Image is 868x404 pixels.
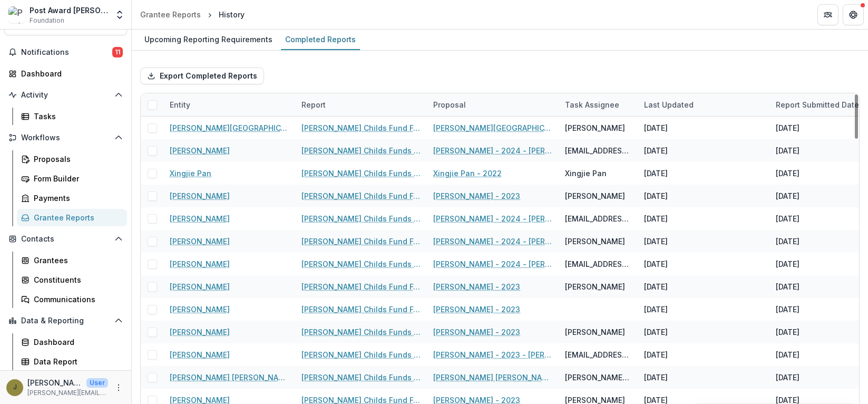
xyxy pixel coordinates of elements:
[644,213,668,224] div: [DATE]
[301,258,421,270] a: [PERSON_NAME] Childs Funds Fellow’s Annual Progress Report
[559,93,638,116] div: Task Assignee
[433,349,552,360] a: [PERSON_NAME] - 2023 - [PERSON_NAME] Childs Memorial Fund - Fellowship Application
[565,168,607,179] div: Xingjie Pan
[644,372,668,383] div: [DATE]
[34,111,119,122] div: Tasks
[17,170,127,187] a: Form Builder
[170,326,230,338] a: [PERSON_NAME]
[433,258,552,270] a: [PERSON_NAME] - 2024 - [PERSON_NAME] Childs Memorial Fund - Fellowship Application
[433,372,552,383] a: [PERSON_NAME] [PERSON_NAME] - 2023
[427,93,559,116] div: Proposal
[17,353,127,370] a: Data Report
[21,91,110,100] span: Activity
[433,190,520,201] a: [PERSON_NAME] - 2023
[17,291,127,308] a: Communications
[140,32,277,47] div: Upcoming Reporting Requirements
[644,304,668,315] div: [DATE]
[170,349,230,360] a: [PERSON_NAME]
[4,230,127,247] button: Open Contacts
[17,108,127,125] a: Tasks
[170,213,230,224] a: [PERSON_NAME]
[644,190,668,201] div: [DATE]
[34,255,119,266] div: Grantees
[21,68,119,79] div: Dashboard
[301,349,421,360] a: [PERSON_NAME] Childs Funds Fellow’s Annual Progress Report
[17,150,127,168] a: Proposals
[8,6,25,23] img: Post Award Jane Coffin Childs Memorial Fund
[17,271,127,288] a: Constituents
[427,99,472,110] div: Proposal
[644,349,668,360] div: [DATE]
[301,304,421,315] a: [PERSON_NAME] Childs Fund Fellowship Award Financial Expenditure Report
[565,213,631,224] div: [EMAIL_ADDRESS][PERSON_NAME][DOMAIN_NAME]
[17,333,127,351] a: Dashboard
[776,122,799,133] div: [DATE]
[170,122,289,133] a: [PERSON_NAME][GEOGRAPHIC_DATA][PERSON_NAME]
[769,99,865,110] div: Report Submitted Date
[34,294,119,305] div: Communications
[433,304,520,315] a: [PERSON_NAME] - 2023
[565,349,631,360] div: [EMAIL_ADDRESS][DOMAIN_NAME]
[163,93,295,116] div: Entity
[21,235,110,244] span: Contacts
[565,190,625,201] div: [PERSON_NAME]
[27,377,82,388] p: [PERSON_NAME]
[817,4,838,25] button: Partners
[776,372,799,383] div: [DATE]
[170,145,230,156] a: [PERSON_NAME]
[34,153,119,165] div: Proposals
[170,372,289,383] a: [PERSON_NAME] [PERSON_NAME]
[301,190,421,201] a: [PERSON_NAME] Childs Fund Fellowship Award Financial Expenditure Report
[433,145,552,156] a: [PERSON_NAME] - 2024 - [PERSON_NAME] Childs Memorial Fund - Fellowship Application
[776,145,799,156] div: [DATE]
[295,93,427,116] div: Report
[644,145,668,156] div: [DATE]
[644,168,668,179] div: [DATE]
[433,122,552,133] a: [PERSON_NAME][GEOGRAPHIC_DATA][PERSON_NAME] - 2024 - [PERSON_NAME] Childs Memorial Fund - Fellows...
[776,190,799,201] div: [DATE]
[140,30,277,50] a: Upcoming Reporting Requirements
[301,236,421,247] a: [PERSON_NAME] Childs Fund Fellowship Award Financial Expenditure Report
[17,209,127,226] a: Grantee Reports
[776,281,799,292] div: [DATE]
[170,304,230,315] a: [PERSON_NAME]
[112,4,127,25] button: Open entity switcher
[34,356,119,367] div: Data Report
[433,281,520,292] a: [PERSON_NAME] - 2023
[34,173,119,184] div: Form Builder
[565,145,631,156] div: [EMAIL_ADDRESS][DOMAIN_NAME]
[565,281,625,292] div: [PERSON_NAME]
[30,5,108,16] div: Post Award [PERSON_NAME] Childs Memorial Fund
[4,65,127,82] a: Dashboard
[170,190,230,201] a: [PERSON_NAME]
[112,381,125,394] button: More
[21,48,112,57] span: Notifications
[34,336,119,348] div: Dashboard
[140,68,264,84] button: Export Completed Reports
[301,326,421,338] a: [PERSON_NAME] Childs Funds Fellow’s Annual Progress Report
[4,129,127,146] button: Open Workflows
[21,316,110,325] span: Data & Reporting
[140,9,201,20] div: Grantee Reports
[4,44,127,61] button: Notifications11
[565,122,625,133] div: [PERSON_NAME]
[17,252,127,269] a: Grantees
[21,133,110,142] span: Workflows
[281,30,360,50] a: Completed Reports
[638,93,769,116] div: Last Updated
[13,384,17,391] div: Jamie
[4,86,127,103] button: Open Activity
[776,236,799,247] div: [DATE]
[433,168,502,179] a: Xingjie Pan - 2022
[559,99,626,110] div: Task Assignee
[136,7,205,22] a: Grantee Reports
[301,168,421,179] a: [PERSON_NAME] Childs Funds Fellow’s Annual Progress Report
[136,7,249,22] nav: breadcrumb
[86,378,108,388] p: User
[17,189,127,207] a: Payments
[638,99,700,110] div: Last Updated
